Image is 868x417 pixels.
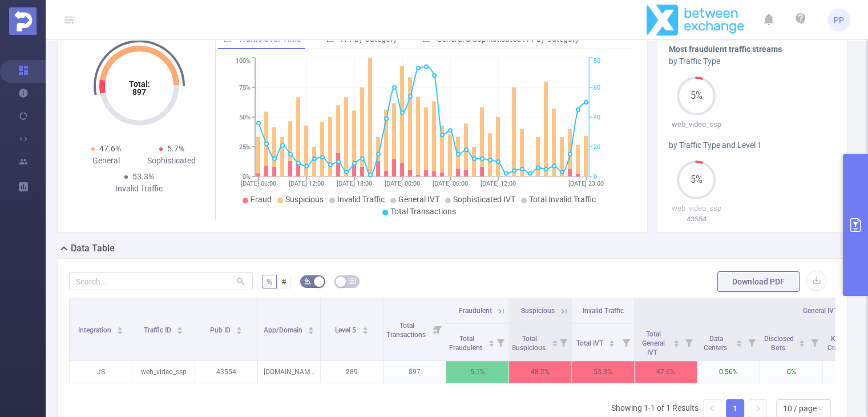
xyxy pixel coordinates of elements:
[258,361,320,383] p: [DOMAIN_NAME]
[509,361,571,383] p: 48.2%
[239,143,251,151] tspan: 25%
[304,278,311,284] i: icon: bg-colors
[677,91,716,101] span: 5%
[177,330,183,333] i: icon: caret-down
[176,325,183,332] div: Sort
[744,324,760,360] i: Filter menu
[551,342,558,346] i: icon: caret-down
[594,84,600,91] tspan: 60
[576,339,605,347] span: Total IVT
[69,272,253,290] input: Search...
[673,338,680,345] div: Sort
[128,79,150,89] tspan: Total:
[337,180,372,187] tspan: [DATE] 18:00
[827,335,855,352] span: Known Crawlers
[488,338,494,342] i: icon: caret-up
[806,324,822,360] i: Filter menu
[285,195,324,204] span: Suspicious
[669,55,835,67] div: by Traffic Type
[673,338,680,342] i: icon: caret-up
[669,203,724,214] p: web_video_ssp
[446,361,508,383] p: 5.1%
[803,307,838,315] span: General IVT
[433,180,468,187] tspan: [DATE] 06:00
[236,58,251,65] tspan: 100%
[71,242,115,255] h2: Data Table
[555,324,571,360] i: Filter menu
[106,183,172,195] div: Invalid Traffic
[488,338,495,345] div: Sort
[308,325,314,332] div: Sort
[236,325,243,328] i: icon: caret-up
[551,338,558,345] div: Sort
[362,330,368,333] i: icon: caret-down
[321,361,383,383] p: 289
[798,338,805,345] div: Sort
[521,307,555,315] span: Suspicious
[430,298,446,360] i: Filter menu
[799,338,805,342] i: icon: caret-up
[236,330,243,333] i: icon: caret-down
[717,271,800,292] button: Download PDF
[760,361,822,383] p: 0%
[583,307,624,315] span: Invalid Traffic
[669,119,724,130] p: web_video_ssp
[449,335,484,352] span: Total Fraudulent
[195,361,257,383] p: 43554
[681,324,697,360] i: Filter menu
[594,143,600,151] tspan: 20
[116,325,123,332] div: Sort
[337,195,385,204] span: Invalid Traffic
[239,114,251,121] tspan: 50%
[362,325,369,332] div: Sort
[704,335,729,352] span: Data Centers
[669,214,724,225] p: 43554
[70,361,132,383] p: JS
[618,324,634,360] i: Filter menu
[764,335,794,352] span: Disclosed Bots
[236,325,243,332] div: Sort
[594,114,600,121] tspan: 40
[817,405,824,413] i: icon: down
[390,207,456,216] span: Total Transactions
[251,195,272,204] span: Fraud
[9,7,37,35] img: Protected Media
[349,278,356,284] i: icon: table
[673,342,680,346] i: icon: caret-down
[609,342,615,346] i: icon: caret-down
[308,325,314,328] i: icon: caret-up
[132,87,146,97] tspan: 897
[139,155,205,167] div: Sophisticated
[117,330,123,333] i: icon: caret-down
[594,58,600,65] tspan: 80
[799,342,805,346] i: icon: caret-down
[783,400,817,417] div: 10 / page
[243,173,251,181] tspan: 0%
[568,180,604,187] tspan: [DATE] 23:00
[594,173,597,181] tspan: 0
[609,338,615,342] i: icon: caret-up
[383,361,446,383] p: 897
[669,139,835,151] div: by Traffic Type and Level 1
[78,326,113,334] span: Integration
[117,325,123,328] i: icon: caret-up
[241,180,276,187] tspan: [DATE] 06:00
[736,338,742,345] div: Sort
[834,9,844,31] span: PP
[362,325,368,328] i: icon: caret-up
[754,405,761,412] i: icon: right
[167,144,184,153] span: 5.7%
[736,342,742,346] i: icon: caret-down
[458,307,491,315] span: Fraudulent
[572,361,634,383] p: 53.3%
[281,277,286,286] span: #
[385,180,420,187] tspan: [DATE] 00:00
[99,144,121,153] span: 47.6%
[608,338,615,345] div: Sort
[177,325,183,328] i: icon: caret-up
[642,330,665,356] span: Total General IVT
[726,400,744,417] a: 1
[481,180,516,187] tspan: [DATE] 12:00
[144,326,173,334] span: Traffic ID
[669,45,782,54] b: Most fraudulent traffic streams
